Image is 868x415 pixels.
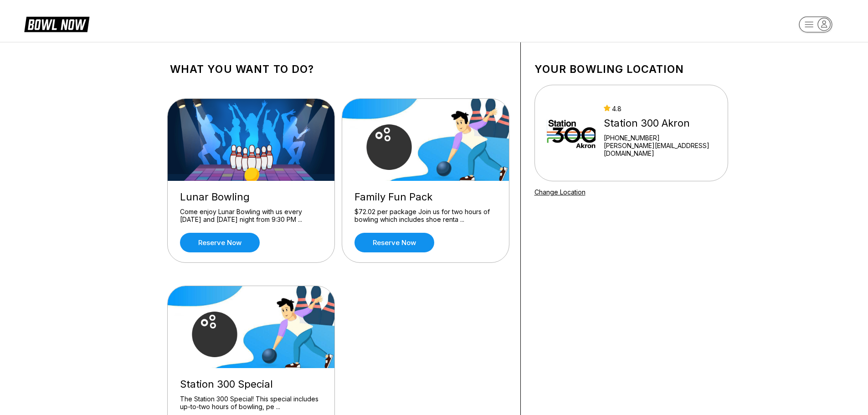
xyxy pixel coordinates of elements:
[604,117,716,129] div: Station 300 Akron
[354,191,497,203] div: Family Fun Pack
[180,378,322,390] div: Station 300 Special
[180,191,322,203] div: Lunar Bowling
[534,63,728,76] h1: Your bowling location
[170,63,507,76] h1: What you want to do?
[180,208,322,224] div: Come enjoy Lunar Bowling with us every [DATE] and [DATE] night from 9:30 PM ...
[604,134,716,142] div: [PHONE_NUMBER]
[168,286,335,368] img: Station 300 Special
[534,188,586,196] a: Change Location
[168,99,335,181] img: Lunar Bowling
[354,233,434,252] a: Reserve now
[547,99,596,167] img: Station 300 Akron
[180,395,322,411] div: The Station 300 Special! This special includes up-to-two hours of bowling, pe ...
[342,99,510,181] img: Family Fun Pack
[604,105,716,113] div: 4.8
[354,208,497,224] div: $72.02 per package Join us for two hours of bowling which includes shoe renta ...
[604,142,716,157] a: [PERSON_NAME][EMAIL_ADDRESS][DOMAIN_NAME]
[180,233,260,252] a: Reserve now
